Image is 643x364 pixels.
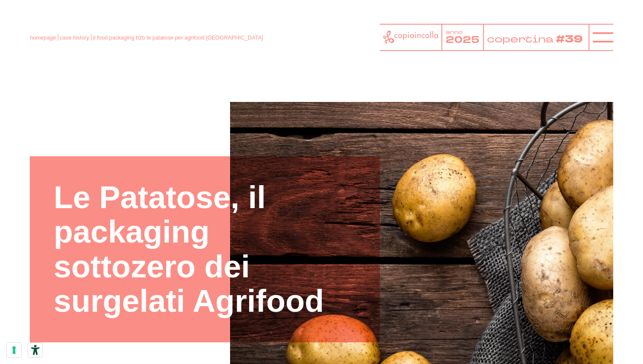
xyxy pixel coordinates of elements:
[487,32,555,45] tspan: copertina
[28,343,43,357] button: Strumenti di accessibilità
[446,34,479,46] tspan: 2025
[557,32,585,47] tspan: #39
[60,34,89,41] a: case history
[30,34,56,41] a: homepage
[54,180,356,319] h1: Le Patatose, il packaging sottozero dei surgelati Agrifood
[7,343,21,357] button: Le tue preferenze relative al consenso per le tecnologie di tracciamento
[93,34,263,41] span: il food packaging b2b le patatose per agrifood [GEOGRAPHIC_DATA]
[446,29,463,36] tspan: anno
